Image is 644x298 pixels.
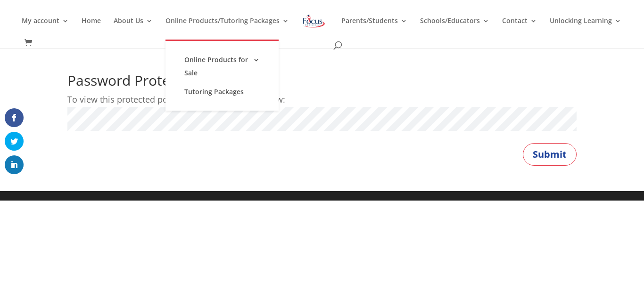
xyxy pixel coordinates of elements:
img: Focus on Learning [302,13,326,30]
a: Unlocking Learning [550,17,621,40]
a: Online Products/Tutoring Packages [165,17,289,40]
a: Online Products for Sale [175,50,269,82]
a: Home [82,17,101,40]
a: My account [22,17,69,40]
a: Contact [502,17,537,40]
a: Schools/Educators [420,17,489,40]
a: Parents/Students [341,17,407,40]
a: About Us [114,17,153,40]
a: Tutoring Packages [175,82,269,101]
p: To view this protected post, enter the password below: [67,92,577,107]
button: Submit [523,143,577,166]
h1: Password Protected [67,73,577,92]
